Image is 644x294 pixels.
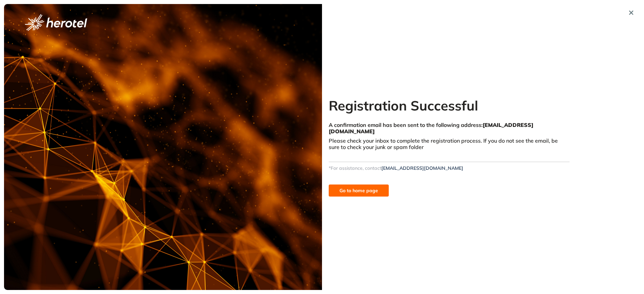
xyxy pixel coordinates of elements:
[25,14,87,31] img: logo
[339,187,378,194] span: Go to home page
[14,14,98,31] button: logo
[329,138,570,158] div: Please check your inbox to complete the registration process. If you do not see the email, be sur...
[381,165,463,171] a: [EMAIL_ADDRESS][DOMAIN_NAME]
[329,97,570,114] h2: Registration Successful
[329,122,533,135] span: [EMAIL_ADDRESS][DOMAIN_NAME]
[4,4,322,290] img: cover image
[329,122,570,135] div: A confirmation email has been sent to the following address:
[329,185,389,197] button: Go to home page
[329,165,570,171] div: *For assistance, contact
